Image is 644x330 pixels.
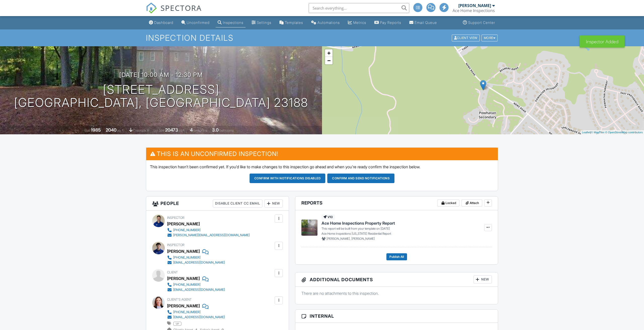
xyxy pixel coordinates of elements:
div: Support Center [468,20,495,25]
div: | [581,130,644,135]
div: Ace Home Inspections [453,8,495,13]
p: There are no attachments to this inspection. [301,291,492,296]
span: Inspector [167,216,184,220]
input: Search everything... [309,3,409,13]
div: 20473 [165,127,178,133]
a: Zoom in [325,49,333,57]
p: This inspection hasn't been confirmed yet. If you'd like to make changes to this inspection go ah... [150,164,494,170]
div: New [473,275,492,283]
div: [PHONE_NUMBER] [173,256,200,260]
div: Unconfirmed [187,20,210,25]
span: Built [85,129,90,132]
a: Unconfirmed [179,18,212,27]
span: Inspector [167,243,184,247]
div: [PERSON_NAME] [167,275,200,282]
div: Metrics [353,20,366,25]
div: [PERSON_NAME][EMAIL_ADDRESS][DOMAIN_NAME] [173,233,250,237]
a: [EMAIL_ADDRESS][DOMAIN_NAME] [167,287,225,292]
span: SPECTORA [160,3,202,13]
a: [PERSON_NAME][EMAIL_ADDRESS][DOMAIN_NAME] [167,233,250,238]
button: Confirm and send notifications [327,174,394,183]
h3: People [146,196,289,211]
div: Dashboard [154,20,173,25]
a: [PERSON_NAME] [167,302,200,310]
div: [PHONE_NUMBER] [173,283,200,287]
div: [PHONE_NUMBER] [173,310,200,314]
a: Settings [250,18,273,27]
h3: Internal [295,310,498,323]
a: Support Center [461,18,497,27]
div: [EMAIL_ADDRESS][DOMAIN_NAME] [173,288,225,292]
img: The Best Home Inspection Software - Spectora [146,3,157,14]
a: [PHONE_NUMBER] [167,282,225,287]
div: Inspections [223,20,244,25]
a: [PHONE_NUMBER] [167,310,225,315]
div: 2040 [106,127,116,133]
div: [PERSON_NAME] [458,3,491,8]
span: vip [173,322,181,326]
span: Client [167,270,178,274]
div: Disable Client CC Email [213,199,262,208]
div: New [264,199,283,208]
h3: Additional Documents [295,272,498,287]
div: [PERSON_NAME] [167,247,200,255]
h1: [STREET_ADDRESS] [GEOGRAPHIC_DATA], [GEOGRAPHIC_DATA] 23188 [14,83,308,110]
div: Client View [452,34,480,41]
a: © OpenStreetMap contributors [605,131,643,134]
div: More [481,34,498,41]
a: Pay Reports [372,18,403,27]
a: SPECTORA [146,7,202,17]
span: crawlspace [133,129,149,132]
span: sq. ft. [117,129,124,132]
a: Zoom out [325,57,333,64]
a: Templates [277,18,305,27]
div: [PHONE_NUMBER] [173,228,200,232]
div: Automations [317,20,340,25]
h3: [DATE] 10:00 am - 12:30 pm [119,71,203,78]
span: Client's Agent [167,298,192,301]
div: Email Queue [415,20,437,25]
span: bedrooms [193,129,207,132]
span: sq.ft. [179,129,185,132]
div: Pay Reports [380,20,401,25]
div: [PERSON_NAME] [167,220,200,228]
div: 4 [190,127,193,133]
a: [PHONE_NUMBER] [167,228,250,233]
a: [EMAIL_ADDRESS][DOMAIN_NAME] [167,315,225,320]
div: Inspector Added [580,35,625,48]
a: [PHONE_NUMBER] [167,255,225,260]
a: Dashboard [147,18,175,27]
div: 1985 [91,127,101,133]
a: Email Queue [407,18,439,27]
a: Inspections [216,18,246,27]
h3: This is an Unconfirmed Inspection! [146,148,498,160]
a: [EMAIL_ADDRESS][DOMAIN_NAME] [167,260,225,265]
span: Lot Size [154,129,164,132]
div: [EMAIL_ADDRESS][DOMAIN_NAME] [173,261,225,265]
a: Leaflet [582,131,590,134]
button: Confirm with notifications disabled [250,174,326,183]
a: Client View [451,36,481,39]
a: Metrics [346,18,368,27]
div: 3.0 [212,127,219,133]
span: bathrooms [219,129,234,132]
div: Templates [285,20,303,25]
a: © MapTiler [591,131,605,134]
a: Automations (Advanced) [309,18,342,27]
div: [EMAIL_ADDRESS][DOMAIN_NAME] [173,315,225,319]
h1: Inspection Details [146,33,498,42]
div: Settings [257,20,271,25]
